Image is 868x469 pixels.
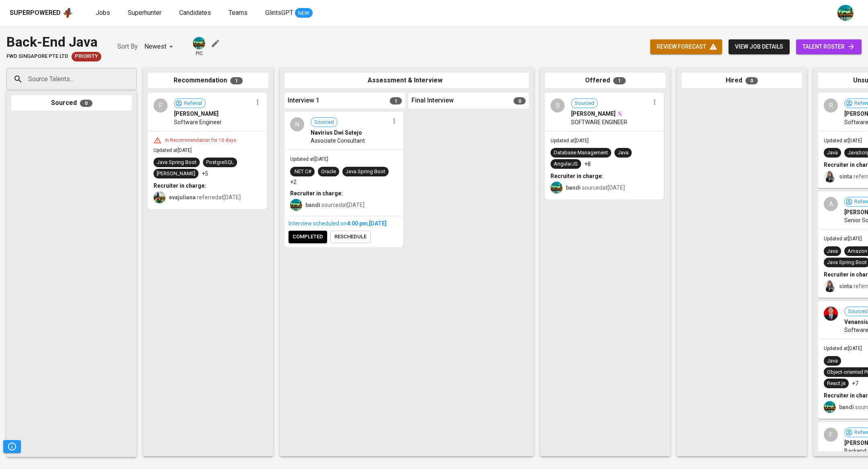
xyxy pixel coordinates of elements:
[551,138,589,143] span: Updated at [DATE]
[824,401,836,413] img: a5d44b89-0c59-4c54-99d0-a63b29d42bd3.jpg
[305,202,320,208] b: bandi
[824,346,862,351] span: Updated at [DATE]
[657,42,716,52] span: review forecast
[157,159,197,166] div: Java Spring Boot
[295,9,313,17] span: NEW
[290,117,304,131] div: N
[554,149,608,157] div: Database Management
[334,232,366,242] span: reschedule
[824,170,836,182] img: sinta.windasari@glints.com
[321,168,336,176] div: Oracle
[827,248,838,255] div: Java
[824,428,838,442] div: F
[72,52,101,61] div: New Job received from Demand Team
[827,357,838,365] div: Java
[288,96,319,105] span: Interview 1
[827,259,867,266] div: Java Spring Boot
[154,147,192,153] span: Updated at [DATE]
[802,42,855,52] span: talent roster
[729,39,790,54] button: view job details
[80,100,92,107] span: 0
[179,8,213,18] a: Candidates
[347,220,368,227] span: 4:00 PM
[824,98,838,113] div: R
[545,73,665,88] div: Offered
[206,159,234,166] div: PostgreSQL
[311,119,337,126] span: Sourced
[154,191,166,203] img: eva@glints.com
[285,112,403,247] div: NSourcedNavirius Dwi SutejoAssociate ConsultantUpdated at[DATE].NET C#OracleJava Spring Boot+2Rec...
[154,98,168,113] div: F
[682,73,802,88] div: Hired
[369,220,387,227] span: [DATE]
[571,100,598,107] span: Sourced
[289,231,327,243] button: completed
[839,404,854,410] b: bandi
[618,149,628,157] div: Java
[174,118,222,126] span: Software Engineer
[745,77,758,84] span: 0
[144,39,176,54] div: Newest
[10,8,61,18] div: Superpowered
[6,53,68,60] span: FWD Singapore Pte Ltd
[613,77,626,84] span: 1
[330,231,371,243] button: reschedule
[852,379,858,387] p: +7
[837,5,854,21] img: a5d44b89-0c59-4c54-99d0-a63b29d42bd3.jpg
[824,197,838,211] div: A
[566,184,625,191] span: sourced at [DATE]
[735,42,783,52] span: view job details
[10,7,73,19] a: Superpoweredapp logo
[229,8,249,18] a: Teams
[290,190,343,197] b: Recruiter in charge:
[824,280,836,292] img: sinta.windasari@glints.com
[265,8,313,18] a: GlintsGPT NEW
[128,8,163,18] a: Superhunter
[824,236,862,242] span: Updated at [DATE]
[202,170,208,178] p: +5
[290,156,328,162] span: Updated at [DATE]
[11,95,132,111] div: Sourced
[571,118,627,126] span: SOFTWARE ENGINEER
[311,129,362,137] span: Navirius Dwi Sutejo
[551,182,563,194] img: a5d44b89-0c59-4c54-99d0-a63b29d42bd3.jpg
[174,110,219,118] span: [PERSON_NAME]
[584,160,591,168] p: +8
[192,36,206,57] div: pic
[117,42,138,51] p: Sort By
[796,39,862,54] a: talent roster
[293,232,323,242] span: completed
[132,78,134,80] button: Open
[148,73,268,88] div: Recommendation
[128,9,162,16] span: Superhunter
[293,168,311,176] div: .NET C#
[411,96,454,105] span: Final Interview
[551,98,565,113] div: B
[827,149,838,157] div: Java
[545,93,664,199] div: BSourced[PERSON_NAME]SOFTWARE ENGINEERUpdated at[DATE]Database ManagementJavaAngularJS+8Recruiter...
[179,9,211,16] span: Candidates
[390,97,402,104] span: 1
[157,170,195,178] div: [PERSON_NAME]
[346,168,385,176] div: Java Spring Boot
[62,7,73,19] img: app logo
[290,199,302,211] img: a5d44b89-0c59-4c54-99d0-a63b29d42bd3.jpg
[181,100,205,107] span: Referral
[289,219,399,227] div: Interview scheduled on ,
[148,93,267,209] div: FReferral[PERSON_NAME]Software EngineerIn Recommendation for 10 daysUpdated at[DATE]Java Spring B...
[72,53,101,60] span: Priority
[305,202,364,208] span: sourced at [DATE]
[616,111,623,117] img: magic_wand.svg
[265,9,293,16] span: GlintsGPT
[3,440,21,453] button: Pipeline Triggers
[96,9,110,16] span: Jobs
[824,307,838,321] img: 16010b95097a311191fce98e742c5515.jpg
[285,73,529,88] div: Assessment & Interview
[554,160,578,168] div: AngularJS
[96,8,112,18] a: Jobs
[839,283,852,289] b: sinta
[827,380,845,387] div: React.js
[162,137,240,144] div: In Recommendation for 10 days
[144,42,166,51] p: Newest
[551,173,603,179] b: Recruiter in charge:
